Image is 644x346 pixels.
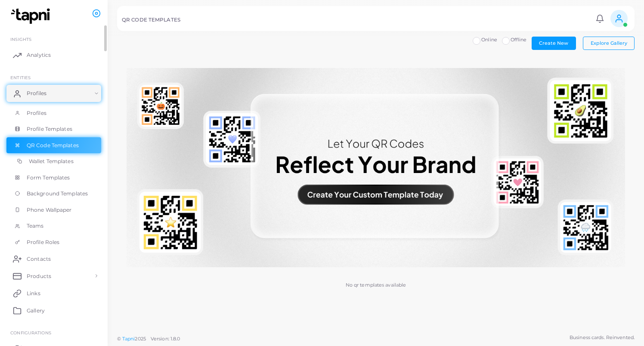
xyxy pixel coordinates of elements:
img: logo [8,8,56,24]
a: Profile Templates [6,121,101,137]
a: Profiles [6,85,101,102]
span: INSIGHTS [10,37,31,42]
img: No qr templates [127,68,625,267]
span: Phone Wallpaper [27,206,72,214]
span: Wallet Templates [29,158,74,165]
a: Gallery [6,302,101,319]
span: Business cards. Reinvented. [570,334,635,341]
span: Create New [539,40,568,46]
a: Form Templates [6,170,101,186]
a: Products [6,267,101,284]
a: Contacts [6,250,101,267]
span: ENTITIES [10,75,31,80]
span: QR Code Templates [27,142,79,149]
button: Explore Gallery [583,37,635,49]
h5: QR CODE TEMPLATES [122,17,180,23]
a: Analytics [6,46,101,64]
span: Background Templates [27,190,88,198]
span: Version: 1.8.0 [151,336,180,342]
span: © [117,335,180,343]
a: Background Templates [6,185,101,202]
a: QR Code Templates [6,137,101,154]
a: Wallet Templates [6,153,101,170]
span: Configurations [10,330,51,335]
span: Profile Templates [27,125,72,133]
span: Offline [511,37,527,43]
span: Analytics [27,51,51,59]
a: Profiles [6,105,101,121]
span: Links [27,290,40,297]
span: Online [481,37,497,43]
span: Contacts [27,255,51,263]
a: Teams [6,218,101,234]
a: Tapni [122,336,135,342]
span: Form Templates [27,174,70,182]
span: Profile Roles [27,238,59,246]
p: No qr templates available [346,281,406,289]
span: Explore Gallery [591,40,627,46]
a: Links [6,284,101,302]
span: Profiles [27,109,46,117]
span: 2025 [135,335,146,343]
button: Create New [532,37,576,49]
a: Profile Roles [6,234,101,250]
span: Gallery [27,307,45,315]
a: Phone Wallpaper [6,202,101,218]
span: Teams [27,222,44,230]
span: Products [27,272,51,280]
span: Profiles [27,90,46,97]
